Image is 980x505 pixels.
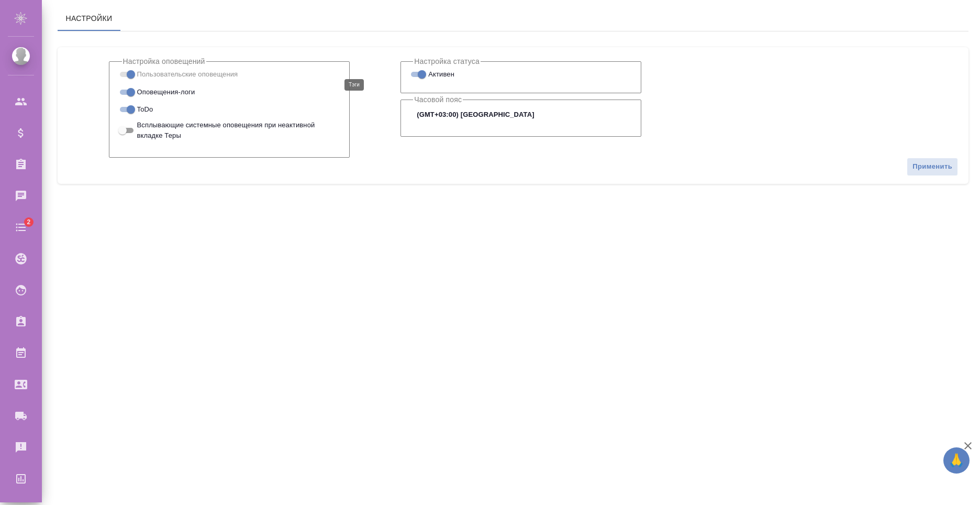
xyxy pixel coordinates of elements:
span: ToDo [137,104,153,115]
span: Настройки [64,12,114,25]
div: Включи, чтобы в браузере приходили включенные оповещения даже, если у тебя закрыта вкладка с Терой [122,120,338,141]
span: 🙏 [948,449,965,471]
legend: Часовой пояс [413,93,463,106]
span: Всплывающие системные оповещения при неактивной вкладке Теры [137,120,330,141]
div: Сообщения из чата о каких-либо изменениях [122,85,338,98]
legend: Настройка статуса [413,55,481,68]
button: Применить [907,158,958,176]
button: 🙏 [943,447,970,474]
div: Включи, если хочешь чтобы ToDo высвечивались у тебя на экране в назначенный день [122,103,338,116]
span: 2 [20,217,37,227]
span: Применить [912,161,952,173]
a: 2 [3,214,39,240]
legend: Настройка оповещений [122,55,206,68]
span: Оповещения-логи [137,87,195,97]
div: (GMT+03:00) [GEOGRAPHIC_DATA] [413,106,629,124]
span: Пользовательские оповещения [137,69,238,80]
span: Активен [428,69,454,80]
